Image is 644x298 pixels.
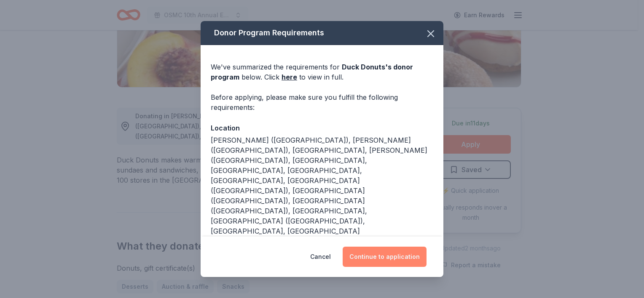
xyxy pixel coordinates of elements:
[211,122,433,133] div: Location
[211,92,433,112] div: Before applying, please make sure you fulfill the following requirements:
[211,62,433,82] div: We've summarized the requirements for below. Click to view in full.
[310,247,331,267] button: Cancel
[343,247,427,267] button: Continue to application
[201,21,443,45] div: Donor Program Requirements
[282,72,297,82] a: here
